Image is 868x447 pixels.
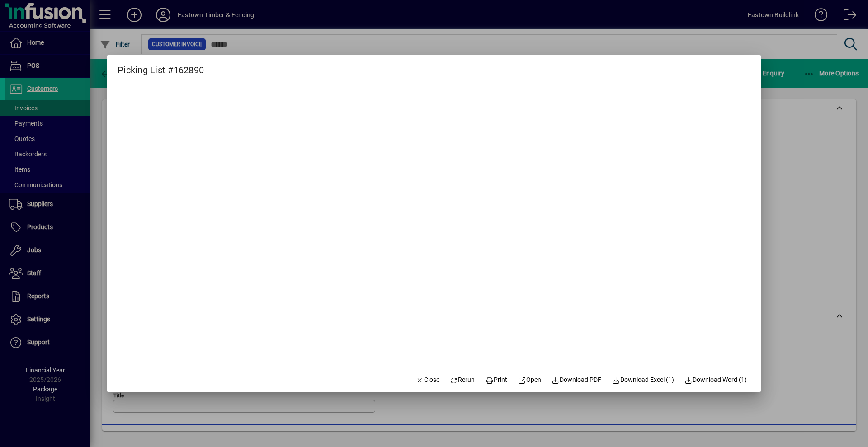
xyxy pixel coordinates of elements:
span: Download PDF [552,375,602,385]
span: Close [416,375,439,385]
span: Rerun [450,375,475,385]
button: Close [412,372,443,388]
h2: Picking List #162890 [107,55,215,77]
button: Print [482,372,511,388]
span: Print [486,375,507,385]
a: Download PDF [548,372,605,388]
span: Download Excel (1) [612,375,674,385]
button: Download Word (1) [681,372,751,388]
span: Download Word (1) [685,375,747,385]
a: Open [514,372,545,388]
span: Open [518,375,541,385]
button: Download Excel (1) [609,372,678,388]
